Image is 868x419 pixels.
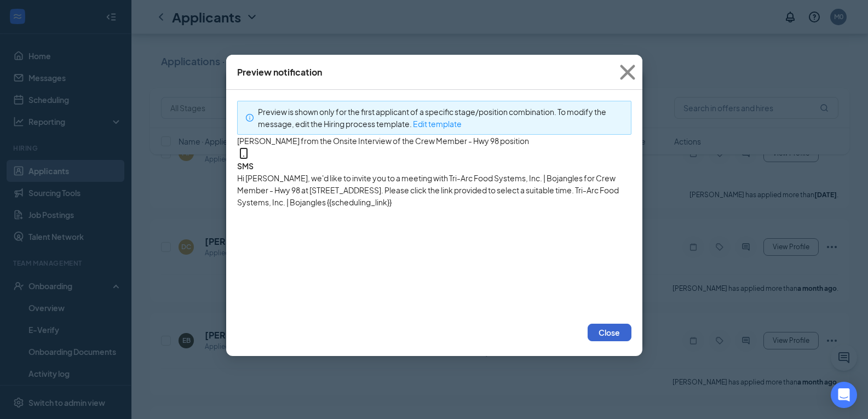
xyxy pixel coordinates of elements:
[413,119,462,129] a: Edit template
[237,66,322,78] div: Preview notification
[831,382,857,408] div: Open Intercom Messenger
[246,114,254,122] span: info-circle
[613,58,642,87] svg: Cross
[613,55,642,90] button: Close
[588,324,631,341] button: Close
[237,172,631,208] div: Hi [PERSON_NAME], we'd like to invite you to a meeting with Tri-Arc Food Systems, Inc. | Bojangle...
[237,147,631,171] span: SMS
[237,147,250,160] svg: MobileSms
[237,136,529,146] span: [PERSON_NAME] from the Onsite Interview of the Crew Member - Hwy 98 position
[258,107,606,129] span: Preview is shown only for the first applicant of a specific stage/position combination. To modify...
